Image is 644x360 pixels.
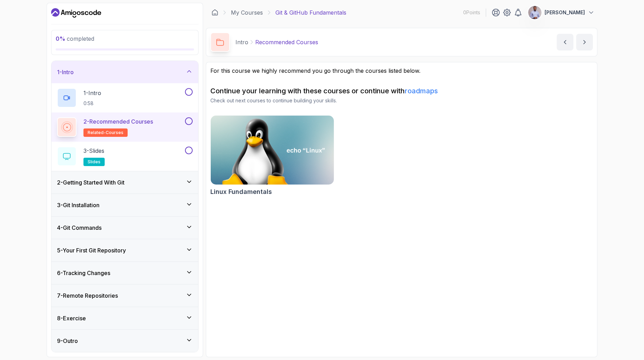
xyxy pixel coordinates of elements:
[57,269,110,277] h3: 6 - Tracking Changes
[57,147,193,166] button: 3-Slidesslides
[57,337,78,345] h3: 9 - Outro
[83,117,153,126] p: 2 - Recommended Courses
[57,291,118,300] h3: 7 - Remote Repositories
[231,8,263,17] a: My Courses
[210,115,334,197] a: Linux Fundamentals cardLinux Fundamentals
[545,9,585,16] p: [PERSON_NAME]
[51,307,198,329] button: 8-Exercise
[211,9,218,16] a: Dashboard
[51,330,198,352] button: 9-Outro
[210,97,593,104] p: Check out next courses to continue building your skills.
[51,61,198,83] button: 1-Intro
[210,66,593,75] p: For this course we highly recommend you go through the courses listed below.
[210,86,593,96] h2: Continue your learning with these courses or continue with
[57,117,193,137] button: 2-Recommended Coursesrelated-courses
[210,187,272,197] h2: Linux Fundamentals
[83,147,104,155] p: 3 - Slides
[56,35,65,42] span: 0 %
[51,239,198,261] button: 5-Your First Git Repository
[88,130,123,135] span: related-courses
[57,314,86,322] h3: 8 - Exercise
[528,6,595,19] button: user profile image[PERSON_NAME]
[405,87,438,95] a: roadmaps
[51,217,198,239] button: 4-Git Commands
[576,34,593,50] button: next content
[57,224,102,232] h3: 4 - Git Commands
[255,38,318,46] p: Recommended Courses
[57,68,74,76] h3: 1 - Intro
[88,159,100,165] span: slides
[528,6,541,19] img: user profile image
[83,89,101,97] p: 1 - Intro
[51,171,198,194] button: 2-Getting Started With Git
[235,38,248,46] p: Intro
[275,8,346,17] p: Git & GitHub Fundamentals
[463,9,480,16] p: 0 Points
[51,262,198,284] button: 6-Tracking Changes
[51,7,101,18] a: Dashboard
[557,34,573,50] button: previous content
[211,116,334,185] img: Linux Fundamentals card
[83,100,101,107] p: 0:58
[57,88,193,108] button: 1-Intro0:58
[57,246,126,255] h3: 5 - Your First Git Repository
[51,194,198,216] button: 3-Git Installation
[56,35,94,42] span: completed
[57,201,99,209] h3: 3 - Git Installation
[57,178,124,187] h3: 2 - Getting Started With Git
[51,284,198,307] button: 7-Remote Repositories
